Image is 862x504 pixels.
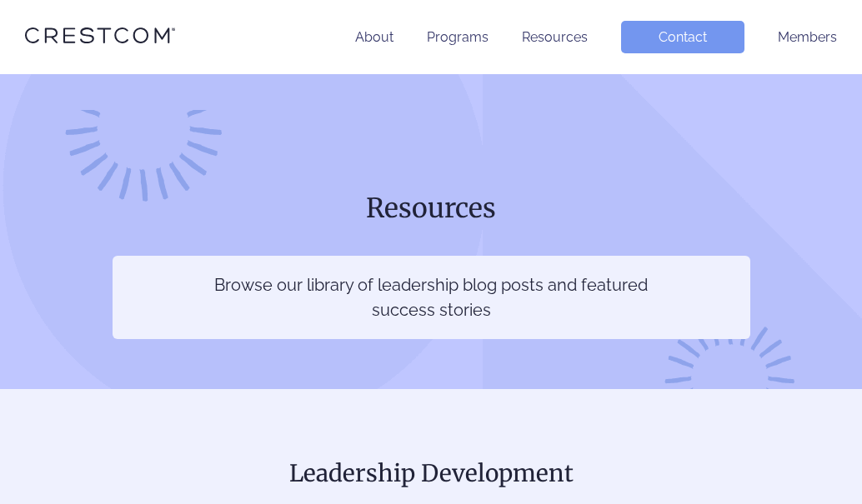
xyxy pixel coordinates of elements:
[427,29,489,45] a: Programs
[522,29,588,45] a: Resources
[113,191,750,226] h1: Resources
[355,29,393,45] a: About
[778,29,837,45] a: Members
[213,272,649,322] p: Browse our library of leadership blog posts and featured success stories
[25,456,837,491] h2: Leadership Development
[621,21,744,53] a: Contact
